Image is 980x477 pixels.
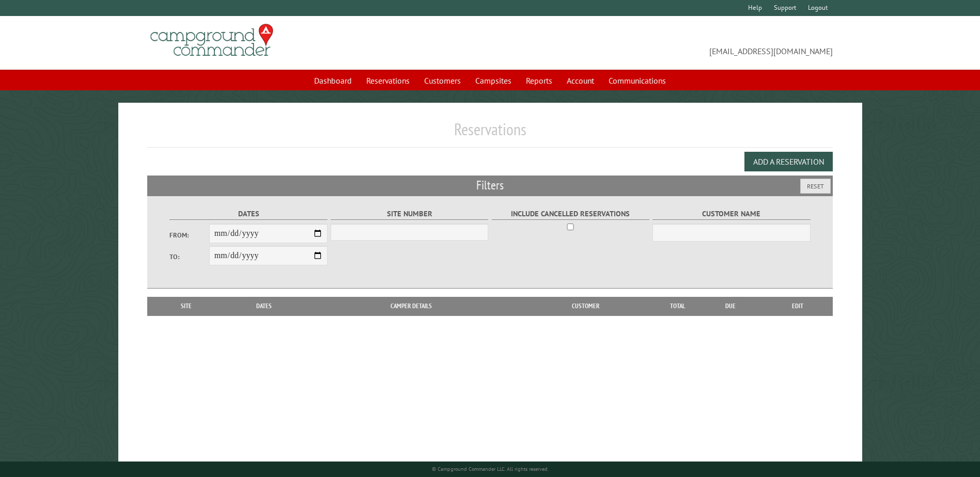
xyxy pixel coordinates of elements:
[744,152,833,171] button: Add a Reservation
[308,71,358,90] a: Dashboard
[657,297,698,315] th: Total
[169,252,209,262] label: To:
[800,179,831,194] button: Reset
[514,297,657,315] th: Customer
[169,208,327,220] label: Dates
[698,297,763,315] th: Due
[220,297,308,315] th: Dates
[169,230,209,240] label: From:
[418,71,467,90] a: Customers
[490,28,833,57] span: [EMAIL_ADDRESS][DOMAIN_NAME]
[308,297,514,315] th: Camper Details
[152,297,220,315] th: Site
[147,119,832,148] h1: Reservations
[147,176,832,195] h2: Filters
[763,297,833,315] th: Edit
[469,71,518,90] a: Campsites
[360,71,416,90] a: Reservations
[147,20,276,60] img: Campground Commander
[561,71,600,90] a: Account
[652,208,810,220] label: Customer Name
[432,466,549,472] small: © Campground Commander LLC. All rights reserved.
[520,71,558,90] a: Reports
[492,208,649,220] label: Include Cancelled Reservations
[602,71,672,90] a: Communications
[331,208,488,220] label: Site Number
